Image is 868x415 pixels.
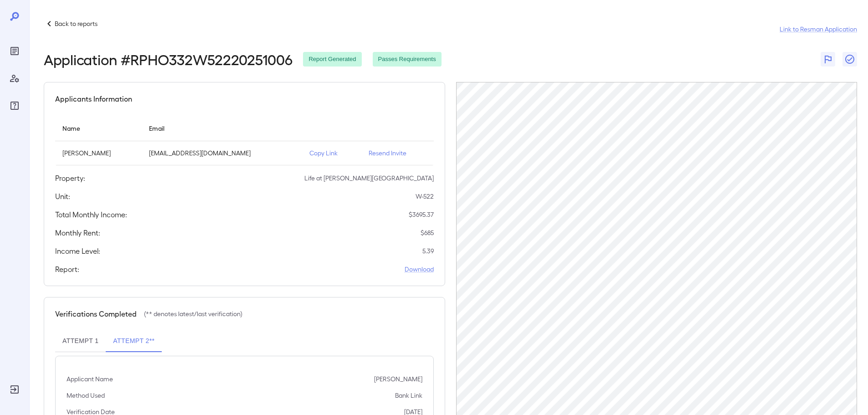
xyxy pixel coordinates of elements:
[55,115,434,165] table: simple table
[780,25,857,34] a: Link to Resman Application
[55,330,106,352] button: Attempt 1
[821,52,835,67] button: Flag Report
[55,191,70,202] h5: Unit:
[55,19,98,28] p: Back to reports
[309,149,354,158] p: Copy Link
[144,309,242,318] p: (** denotes latest/last verification)
[7,71,22,86] div: Manage Users
[67,391,105,400] p: Method Used
[106,330,162,352] button: Attempt 2**
[55,173,85,184] h5: Property:
[142,115,302,141] th: Email
[7,382,22,397] div: Log Out
[55,246,100,256] h5: Income Level:
[304,174,434,183] p: Life at [PERSON_NAME][GEOGRAPHIC_DATA]
[421,228,434,237] p: $ 685
[369,149,426,158] p: Resend Invite
[55,209,127,220] h5: Total Monthly Income:
[55,115,142,141] th: Name
[842,52,857,67] button: Close Report
[55,227,100,238] h5: Monthly Rent:
[55,264,79,275] h5: Report:
[405,265,434,274] a: Download
[55,308,137,319] h5: Verifications Completed
[409,210,434,219] p: $ 3695.37
[416,192,434,201] p: W-522
[55,93,132,104] h5: Applicants Information
[7,44,22,58] div: Reports
[7,98,22,113] div: FAQ
[374,374,422,384] p: [PERSON_NAME]
[373,55,442,64] span: Passes Requirements
[422,246,434,256] p: 5.39
[67,374,113,384] p: Applicant Name
[44,51,292,67] h2: Application # RPHO332W52220251006
[62,149,134,158] p: [PERSON_NAME]
[395,391,422,400] p: Bank Link
[149,149,295,158] p: [EMAIL_ADDRESS][DOMAIN_NAME]
[303,55,361,64] span: Report Generated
